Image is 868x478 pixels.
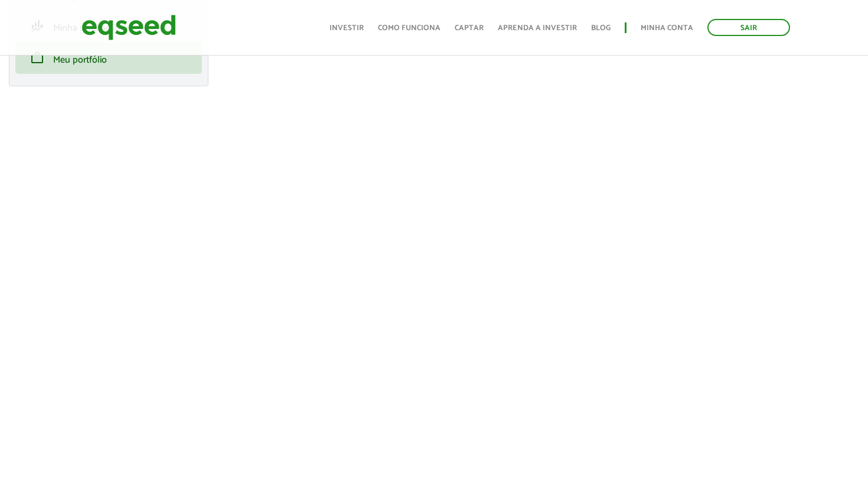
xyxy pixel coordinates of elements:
[498,24,577,32] a: Aprenda a investir
[329,24,364,32] a: Investir
[30,51,44,65] span: work
[53,52,107,68] span: Meu portfólio
[24,51,193,65] a: workMeu portfólio
[378,24,440,32] a: Como funciona
[591,24,611,32] a: Blog
[81,12,176,43] img: EqSeed
[707,19,790,36] a: Sair
[15,42,202,74] li: Meu portfólio
[641,24,693,32] a: Minha conta
[455,24,484,32] a: Captar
